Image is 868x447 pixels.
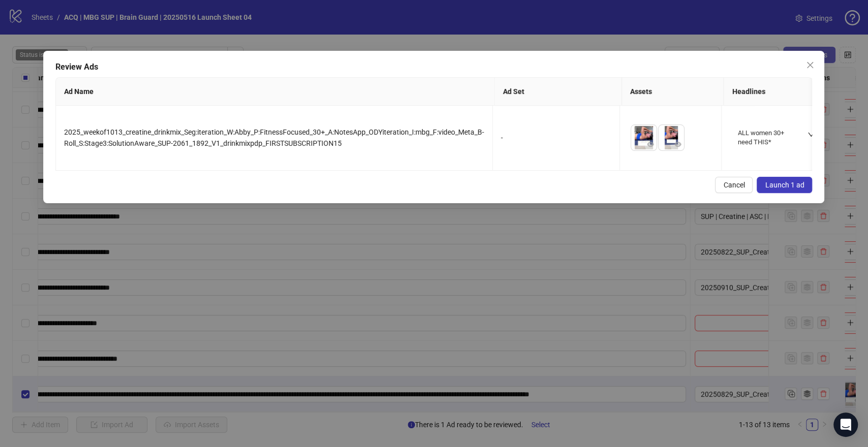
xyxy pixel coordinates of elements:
div: Open Intercom Messenger [833,412,858,437]
button: Preview [644,138,656,150]
img: Asset 2 [659,125,684,150]
div: ALL women 30+ need THIS* [738,129,794,147]
span: close [806,61,815,69]
th: Assets [622,78,724,106]
button: Preview [672,138,684,150]
button: Close [802,57,819,73]
span: 2025_weekof1013_creatine_drinkmix_Seg:iteration_W:Abby_P:FitnessFocused_30+_A:NotesApp_ODYiterati... [64,128,484,147]
th: Ad Set [495,78,622,106]
span: Launch 1 ad [765,181,804,189]
span: down [807,131,815,138]
button: Cancel [715,177,753,193]
div: Review Ads [55,61,812,73]
img: Asset 1 [631,125,656,150]
span: Cancel [724,181,745,189]
th: Headlines [724,78,826,106]
span: eye [647,141,654,148]
div: - [501,132,611,143]
th: Ad Name [56,78,495,106]
span: eye [674,141,681,148]
button: Launch 1 ad [757,177,813,193]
